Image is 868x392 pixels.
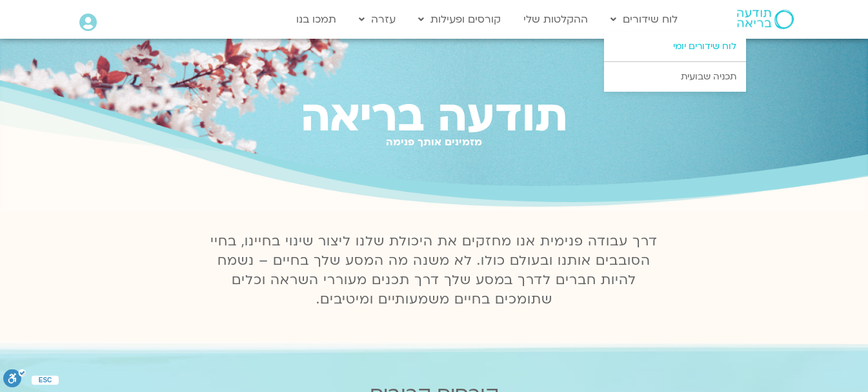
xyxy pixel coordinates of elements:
[604,62,746,92] a: תכניה שבועית
[352,7,402,32] a: עזרה
[203,232,665,309] p: דרך עבודה פנימית אנו מחזקים את היכולת שלנו ליצור שינוי בחיינו, בחיי הסובבים אותנו ובעולם כולו. לא...
[604,7,684,32] a: לוח שידורים
[290,7,343,32] a: תמכו בנו
[604,32,746,61] a: לוח שידורים יומי
[737,10,794,29] img: תודעה בריאה
[412,7,507,32] a: קורסים ופעילות
[517,7,594,32] a: ההקלטות שלי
